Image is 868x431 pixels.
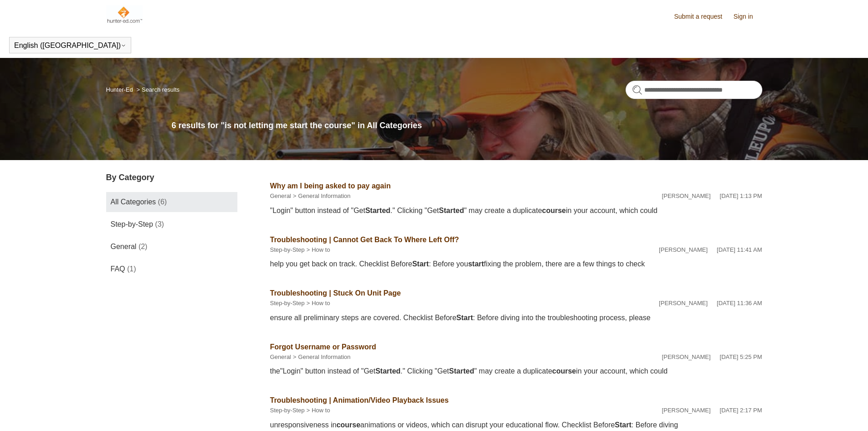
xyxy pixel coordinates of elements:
a: How to [312,246,330,253]
a: General [270,192,291,199]
div: help you get back on track. Checklist Before : Before you fixing the problem, there are a few thi... [270,259,762,270]
a: General [270,353,291,360]
time: 05/15/2024, 11:36 [717,300,762,306]
span: (1) [127,265,136,273]
a: All Categories (6) [106,192,237,212]
input: Search [626,81,762,99]
em: course [542,207,566,214]
div: the"Login" button instead of "Get ." Clicking "Get " may create a duplicate in your account, whic... [270,366,762,377]
a: General Information [298,353,350,360]
em: course [552,367,576,375]
time: 05/15/2024, 14:17 [720,407,762,414]
span: (2) [139,243,148,250]
span: General [111,243,137,250]
time: 05/15/2024, 11:41 [717,246,762,253]
li: [PERSON_NAME] [659,299,708,308]
li: General [270,353,291,362]
em: Started [449,367,474,375]
a: Troubleshooting | Stuck On Unit Page [270,289,401,297]
li: Hunter-Ed [106,86,135,93]
em: Started [375,367,401,375]
span: (6) [158,198,167,206]
li: [PERSON_NAME] [662,192,711,201]
li: Step-by-Step [270,299,305,308]
a: Why am I being asked to pay again [270,182,391,190]
li: Step-by-Step [270,245,305,254]
em: Started [365,207,390,214]
a: Step-by-Step (3) [106,214,237,234]
li: General [270,192,291,201]
span: (3) [155,220,164,228]
time: 04/08/2025, 13:13 [720,192,762,199]
img: Hunter-Ed Help Center home page [106,5,143,24]
h3: By Category [106,171,237,184]
a: FAQ (1) [106,259,237,279]
li: How to [304,245,330,254]
li: Search results [134,86,180,93]
a: How to [312,300,330,306]
a: Submit a request [674,12,731,21]
time: 05/20/2025, 17:25 [720,353,762,360]
span: All Categories [111,198,156,206]
a: Hunter-Ed [106,86,133,93]
a: Sign in [734,12,762,21]
div: unresponsiveness in animations or videos, which can disrupt your educational flow. Checklist Befo... [270,420,762,431]
em: start [468,260,484,268]
li: How to [304,406,330,415]
a: Step-by-Step [270,300,305,306]
a: Forgot Username or Password [270,343,376,351]
li: General Information [291,353,351,362]
a: General (2) [106,237,237,257]
h1: 6 results for "is not letting me start the course" in All Categories [172,119,762,132]
em: Start [615,421,631,429]
a: How to [312,407,330,414]
li: How to [304,299,330,308]
li: [PERSON_NAME] [659,245,708,254]
span: Step-by-Step [111,220,153,228]
a: Troubleshooting | Animation/Video Playback Issues [270,396,449,404]
a: General Information [298,192,350,199]
li: Step-by-Step [270,406,305,415]
a: Step-by-Step [270,407,305,414]
em: course [336,421,360,429]
a: Troubleshooting | Cannot Get Back To Where Left Off? [270,236,459,244]
em: Start [457,314,473,322]
em: Start [412,260,429,268]
div: ensure all preliminary steps are covered. Checklist Before : Before diving into the troubleshooti... [270,312,762,323]
em: Started [439,207,464,214]
li: [PERSON_NAME] [662,353,711,362]
a: Step-by-Step [270,246,305,253]
div: "Login" button instead of "Get ." Clicking "Get " may create a duplicate in your account, which c... [270,205,762,216]
li: General Information [291,192,351,201]
li: [PERSON_NAME] [662,406,711,415]
span: FAQ [111,265,125,273]
button: English ([GEOGRAPHIC_DATA]) [14,42,126,50]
